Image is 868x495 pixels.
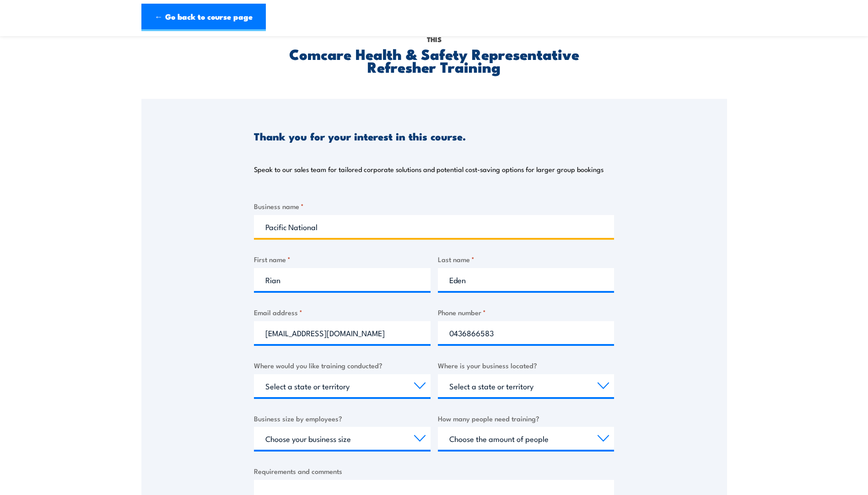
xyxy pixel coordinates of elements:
[254,201,614,211] label: Business name
[438,413,615,424] label: How many people need training?
[254,47,614,73] h2: Comcare Health & Safety Representative Refresher Training
[254,466,614,476] label: Requirements and comments
[254,131,466,141] h3: Thank you for your interest in this course.
[438,307,615,317] label: Phone number
[254,165,604,174] p: Speak to our sales team for tailored corporate solutions and potential cost-saving options for la...
[438,360,615,371] label: Where is your business located?
[141,4,266,31] a: ← Go back to course page
[254,254,431,264] label: First name
[254,34,614,44] p: This
[254,360,431,371] label: Where would you like training conducted?
[438,254,615,264] label: Last name
[254,413,431,424] label: Business size by employees?
[254,307,431,317] label: Email address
